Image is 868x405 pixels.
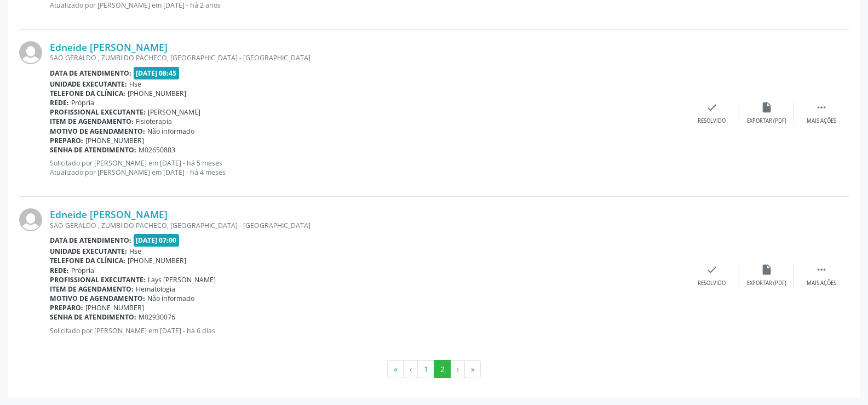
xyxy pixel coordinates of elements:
span: Própria [71,98,94,107]
span: Lays [PERSON_NAME] [148,275,216,284]
button: Go to page 2 [434,360,451,379]
button: Go to previous page [403,360,418,379]
b: Profissional executante: [50,107,146,117]
span: M02930076 [139,312,175,322]
span: Hse [129,79,141,89]
b: Rede: [50,266,69,275]
b: Telefone da clínica: [50,89,125,98]
span: Fisioterapia [136,117,172,126]
b: Senha de atendimento: [50,312,136,322]
span: [PERSON_NAME] [148,107,200,117]
div: Resolvido [698,279,726,287]
span: Não informado [147,127,194,136]
img: img [19,41,42,64]
span: [PHONE_NUMBER] [85,303,144,312]
div: SAO GERALDO , ZUMBI DO PACHECO, [GEOGRAPHIC_DATA] - [GEOGRAPHIC_DATA] [50,221,685,230]
b: Preparo: [50,136,83,145]
b: Data de atendimento: [50,69,131,78]
span: Não informado [147,294,194,303]
b: Data de atendimento: [50,236,131,245]
div: Resolvido [698,117,726,125]
b: Item de agendamento: [50,284,134,294]
div: Exportar (PDF) [747,117,786,125]
div: Mais ações [807,279,836,287]
button: Go to first page [387,360,404,379]
b: Motivo de agendamento: [50,127,145,136]
p: Solicitado por [PERSON_NAME] em [DATE] - há 5 meses Atualizado por [PERSON_NAME] em [DATE] - há 4... [50,158,685,177]
span: Hse [129,247,141,256]
span: [DATE] 07:00 [134,234,180,247]
i:  [815,264,827,276]
i: check [706,264,718,276]
ul: Pagination [19,360,849,379]
b: Senha de atendimento: [50,145,136,155]
div: Exportar (PDF) [747,279,786,287]
span: Hematologia [136,284,175,294]
b: Unidade executante: [50,247,127,256]
span: [PHONE_NUMBER] [85,136,144,145]
b: Profissional executante: [50,275,146,284]
i: insert_drive_file [761,101,773,113]
p: Solicitado por [PERSON_NAME] em [DATE] - há 6 dias [50,326,685,335]
i:  [815,101,827,113]
div: SAO GERALDO , ZUMBI DO PACHECO, [GEOGRAPHIC_DATA] - [GEOGRAPHIC_DATA] [50,53,685,62]
b: Preparo: [50,303,83,312]
a: Edneide [PERSON_NAME] [50,208,168,220]
span: [DATE] 08:45 [134,67,180,79]
b: Telefone da clínica: [50,256,125,265]
a: Edneide [PERSON_NAME] [50,41,168,53]
div: Mais ações [807,117,836,125]
span: Própria [71,266,94,275]
span: [PHONE_NUMBER] [128,256,186,265]
b: Rede: [50,98,69,107]
i: check [706,101,718,113]
b: Item de agendamento: [50,117,134,126]
span: M02650883 [139,145,175,155]
b: Motivo de agendamento: [50,294,145,303]
button: Go to page 1 [417,360,434,379]
span: [PHONE_NUMBER] [128,89,186,98]
i: insert_drive_file [761,264,773,276]
img: img [19,208,42,231]
b: Unidade executante: [50,79,127,89]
